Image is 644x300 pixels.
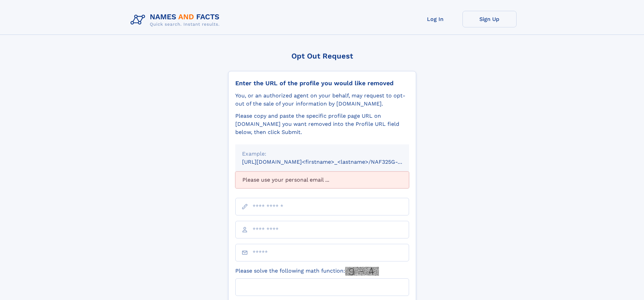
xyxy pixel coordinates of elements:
a: Sign Up [462,11,517,27]
div: Please use your personal email ... [235,171,409,188]
div: Opt Out Request [228,52,416,60]
img: Logo Names and Facts [128,11,225,29]
div: You, or an authorized agent on your behalf, may request to opt-out of the sale of your informatio... [235,92,409,108]
label: Please solve the following math function: [235,267,379,276]
div: Please copy and paste the specific profile page URL on [DOMAIN_NAME] you want removed into the Pr... [235,112,409,136]
div: Example: [242,150,402,158]
a: Log In [408,11,462,27]
small: [URL][DOMAIN_NAME]<firstname>_<lastname>/NAF325G-xxxxxxxx [242,159,422,165]
div: Enter the URL of the profile you would like removed [235,79,409,87]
